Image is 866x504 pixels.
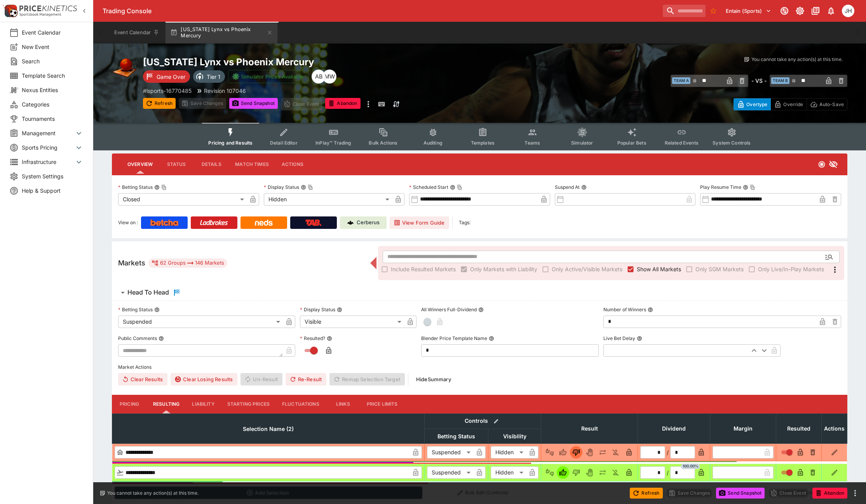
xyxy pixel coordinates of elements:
[850,488,860,498] button: more
[208,140,253,146] span: Pricing and Results
[340,216,387,229] a: Cerberus
[429,432,484,441] span: Betting Status
[143,87,192,95] p: Copy To Clipboard
[421,306,477,313] p: All Winners Full-Dividend
[552,265,622,273] span: Only Active/Visible Markets
[544,446,556,459] button: Not Set
[427,466,473,479] div: Suspended
[721,5,776,17] button: Select Tenant
[22,100,84,108] span: Categories
[127,288,169,296] h6: Head To Head
[364,98,373,110] button: more
[610,446,622,459] button: Eliminated In Play
[118,184,153,190] p: Betting Status
[118,316,283,328] div: Suspended
[121,155,159,174] button: Overview
[648,307,653,312] button: Number of Winners
[207,73,220,81] p: Tier 1
[200,220,228,226] img: Ladbrokes
[470,265,537,273] span: Only Markets with Liability
[700,184,741,190] p: Play Resume Time
[186,395,221,413] button: Liability
[617,140,646,146] span: Popular Bets
[229,155,275,174] button: Match Times
[22,158,74,166] span: Infrastructure
[118,193,247,206] div: Closed
[672,77,690,84] span: Team A
[369,140,397,146] span: Bulk Actions
[326,395,361,413] button: Links
[596,446,609,459] button: Push
[695,265,744,273] span: Only SGM Markets
[842,5,854,17] div: Jordan Hughes
[22,28,84,37] span: Event Calendar
[716,488,765,499] button: Send Snapshot
[524,140,540,146] span: Teams
[423,140,443,146] span: Auditing
[322,70,336,84] div: Michael Wilczynski
[421,335,487,342] p: Blender Price Template Name
[22,172,84,180] span: System Settings
[327,336,332,341] button: Resulted?
[305,220,322,226] img: TabNZ
[544,466,556,479] button: Not Set
[264,184,299,190] p: Display Status
[147,395,186,413] button: Resulting
[478,307,484,312] button: All Winners Full-Dividend
[150,220,178,226] img: Betcha
[118,258,145,267] h5: Markets
[710,413,776,443] th: Margin
[819,100,844,108] p: Auto-Save
[665,140,699,146] span: Related Events
[204,87,246,95] p: Revision 107046
[286,373,326,385] span: Re-Result
[713,140,751,146] span: System Controls
[596,466,609,479] button: Push
[143,56,495,68] h2: Copy To Clipboard
[112,56,137,81] img: basketball.png
[557,466,569,479] button: Win
[822,413,847,443] th: Actions
[159,155,194,174] button: Status
[610,466,622,479] button: Eliminated In Play
[667,448,669,457] div: /
[300,335,325,342] p: Resulted?
[491,466,526,479] div: Hidden
[637,265,681,273] span: Show All Markets
[571,140,593,146] span: Simulator
[300,306,335,313] p: Display Status
[22,129,74,137] span: Management
[240,373,282,385] span: Un-Result
[583,446,596,459] button: Void
[22,86,84,94] span: Nexus Entities
[793,4,807,18] button: Toggle light/dark mode
[194,155,229,174] button: Details
[315,140,351,146] span: InPlay™ Trading
[270,140,298,146] span: Detail Editor
[337,307,342,312] button: Display Status
[491,416,501,426] button: Bulk edit
[275,155,310,174] button: Actions
[229,98,278,109] button: Send Snapshot
[471,140,495,146] span: Templates
[770,98,807,110] button: Override
[2,3,18,19] img: PriceKinetics Logo
[570,446,582,459] button: Lose
[840,2,857,19] button: Jordan Hughes
[734,98,847,110] div: Start From
[758,265,824,273] span: Only Live/In-Play Markets
[807,98,847,110] button: Auto-Save
[603,335,635,342] p: Live Bet Delay
[202,123,757,150] div: Event type filters
[771,77,789,84] span: Team B
[347,220,354,226] img: Cerberus
[22,115,84,123] span: Tournaments
[312,70,326,84] div: Alex Bothe
[630,488,662,499] button: Refresh
[159,336,164,341] button: Public Comments
[166,22,277,44] button: [US_STATE] Lynx vs Phoenix Mercury
[822,250,836,264] button: Open
[221,395,276,413] button: Starting Prices
[541,413,638,443] th: Result
[411,373,456,385] button: HideSummary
